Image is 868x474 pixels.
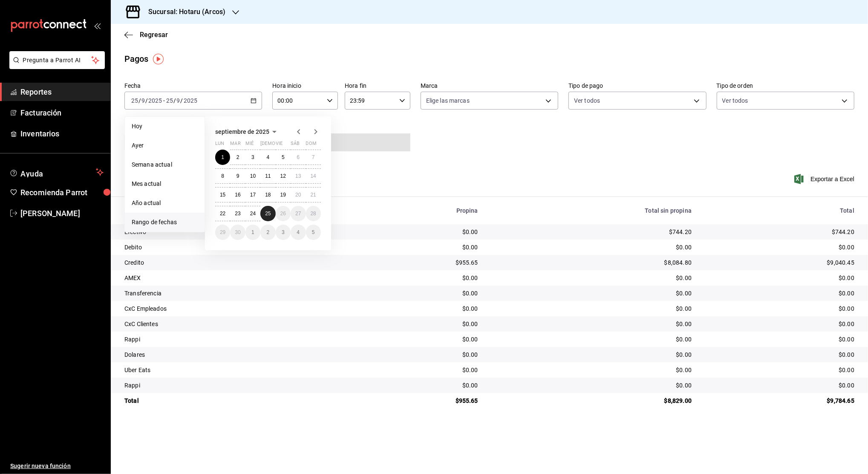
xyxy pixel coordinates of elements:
abbr: 2 de octubre de 2025 [267,229,270,235]
abbr: 18 de septiembre de 2025 [265,192,271,198]
div: Credito [124,258,350,267]
div: $0.00 [363,366,478,374]
button: 18 de septiembre de 2025 [260,187,275,202]
button: 4 de octubre de 2025 [291,225,306,240]
abbr: 21 de septiembre de 2025 [311,192,316,198]
input: ---- [183,97,198,104]
div: CxC Empleados [124,304,350,313]
button: 1 de octubre de 2025 [245,225,260,240]
span: / [138,97,141,104]
div: CxC Clientes [124,320,350,328]
abbr: miércoles [245,141,254,150]
abbr: 6 de septiembre de 2025 [297,154,300,160]
span: / [145,97,148,104]
span: / [173,97,176,104]
div: $744.20 [492,228,692,236]
div: $0.00 [492,350,692,359]
abbr: jueves [260,141,311,150]
div: $0.00 [492,289,692,298]
div: $0.00 [363,243,478,251]
span: Sugerir nueva función [10,462,104,471]
abbr: 2 de septiembre de 2025 [236,154,239,160]
div: Total [124,396,350,405]
div: $0.00 [705,289,854,298]
button: 6 de septiembre de 2025 [291,150,306,165]
abbr: 8 de septiembre de 2025 [221,173,224,179]
abbr: 1 de septiembre de 2025 [221,154,224,160]
div: $0.00 [363,320,478,328]
div: $0.00 [492,335,692,344]
button: 19 de septiembre de 2025 [276,187,291,202]
span: Recomienda Parrot [20,187,104,198]
span: Hoy [132,122,198,131]
div: Propina [363,207,478,214]
span: - [163,97,165,104]
button: 1 de septiembre de 2025 [215,150,230,165]
abbr: viernes [276,141,283,150]
div: Rappi [124,381,350,390]
button: 11 de septiembre de 2025 [260,168,275,184]
abbr: 29 de septiembre de 2025 [220,229,225,235]
div: $8,084.80 [492,258,692,267]
span: Ayer [132,141,198,150]
button: 24 de septiembre de 2025 [245,206,260,221]
abbr: 5 de octubre de 2025 [312,229,315,235]
abbr: 20 de septiembre de 2025 [295,192,301,198]
span: septiembre de 2025 [215,128,269,135]
abbr: 12 de septiembre de 2025 [280,173,286,179]
span: Elige las marcas [426,96,470,105]
abbr: 11 de septiembre de 2025 [265,173,271,179]
abbr: 16 de septiembre de 2025 [235,192,240,198]
div: $0.00 [363,350,478,359]
div: $0.00 [492,366,692,374]
abbr: martes [230,141,240,150]
div: $0.00 [363,274,478,282]
div: $0.00 [705,335,854,344]
div: $0.00 [363,228,478,236]
div: $955.65 [363,396,478,405]
span: Mes actual [132,179,198,188]
button: 26 de septiembre de 2025 [276,206,291,221]
div: $0.00 [363,381,478,390]
button: Regresar [124,31,168,39]
abbr: 5 de septiembre de 2025 [282,154,285,160]
abbr: 23 de septiembre de 2025 [235,211,240,217]
abbr: 25 de septiembre de 2025 [265,211,271,217]
abbr: 10 de septiembre de 2025 [250,173,256,179]
button: 2 de septiembre de 2025 [230,150,245,165]
label: Marca [421,83,558,89]
abbr: 30 de septiembre de 2025 [235,229,240,235]
button: 21 de septiembre de 2025 [306,187,321,202]
abbr: 17 de septiembre de 2025 [250,192,256,198]
abbr: 26 de septiembre de 2025 [280,211,286,217]
button: 3 de octubre de 2025 [276,225,291,240]
button: Exportar a Excel [796,174,854,184]
div: $0.00 [492,274,692,282]
input: -- [141,97,145,104]
span: Ver todos [574,96,600,105]
div: $0.00 [705,304,854,313]
button: 9 de septiembre de 2025 [230,168,245,184]
div: $0.00 [705,381,854,390]
div: Total [705,207,854,214]
label: Fecha [124,83,262,89]
abbr: 1 de octubre de 2025 [251,229,254,235]
label: Tipo de pago [568,83,706,89]
abbr: domingo [306,141,317,150]
button: septiembre de 2025 [215,127,280,137]
button: 29 de septiembre de 2025 [215,225,230,240]
abbr: 24 de septiembre de 2025 [250,211,256,217]
div: $0.00 [363,304,478,313]
div: $0.00 [705,243,854,251]
span: Ayuda [20,167,92,177]
div: $0.00 [705,366,854,374]
button: Pregunta a Parrot AI [9,51,105,69]
abbr: sábado [291,141,300,150]
label: Hora inicio [272,83,338,89]
input: -- [166,97,173,104]
span: Regresar [140,31,168,39]
abbr: lunes [215,141,224,150]
div: $0.00 [705,350,854,359]
abbr: 4 de septiembre de 2025 [267,154,270,160]
div: Debito [124,243,350,251]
